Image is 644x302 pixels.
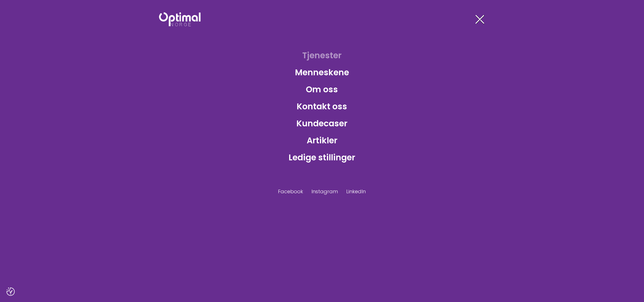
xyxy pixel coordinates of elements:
[302,131,342,149] a: Artikler
[6,287,15,296] button: Samtykkepreferanser
[291,63,353,81] a: Menneskene
[292,114,352,132] a: Kundecaser
[302,80,343,98] a: Om oss
[298,46,346,64] a: Tjenester
[6,287,15,296] img: Revisit consent button
[284,148,360,166] a: Ledige stillinger
[312,188,338,195] a: Instagram
[159,12,201,26] img: Optimal Norge
[278,188,303,195] a: Facebook
[292,97,352,115] a: Kontakt oss
[347,188,366,195] a: LinkedIn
